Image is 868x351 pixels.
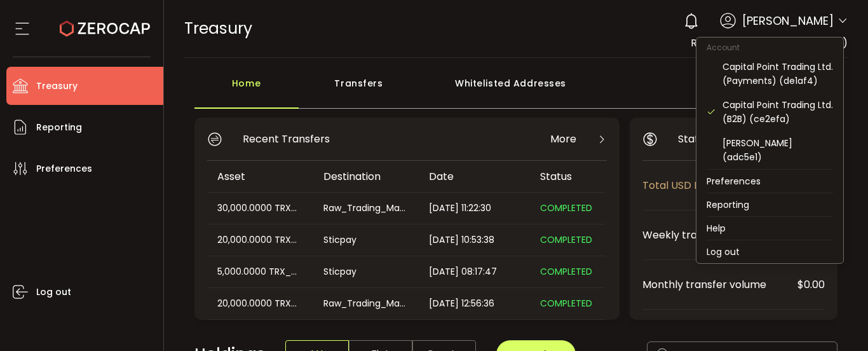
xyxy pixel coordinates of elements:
li: Reporting [696,193,843,216]
div: Raw_Trading_Mauritius_Dolphin_Wallet_USDT [313,201,417,216]
div: Home [194,71,299,109]
span: [PERSON_NAME] [742,12,834,29]
div: [DATE] 11:22:30 [419,201,530,216]
span: Log out [36,283,71,301]
div: Capital Point Trading Ltd. (Payments) (de1af4) [722,60,833,88]
span: COMPLETED [540,202,592,214]
span: Monthly transfer volume [642,277,797,292]
span: Treasury [184,17,252,39]
div: Sticpay [313,265,417,279]
div: Status [530,169,605,184]
span: Reporting [36,118,82,137]
span: Statistics [678,131,724,147]
div: [DATE] 12:56:36 [419,296,530,311]
div: [DATE] 10:53:38 [419,233,530,247]
div: Capital Point Trading Ltd. (B2B) (ce2efa) [722,98,833,126]
span: Preferences [36,160,92,178]
span: Total USD NAV [642,177,770,193]
li: Preferences [696,170,843,193]
span: Account [696,42,750,53]
span: COMPLETED [540,297,592,310]
span: Weekly transfer volume [642,227,797,243]
div: Asset [207,169,313,184]
iframe: Chat Widget [720,214,868,351]
div: Sticpay [313,233,417,247]
div: 20,000.0000 TRX_USDT_S2UZ [207,296,312,311]
div: [PERSON_NAME] (adc5e1) [722,136,833,164]
div: [DATE] 08:17:47 [419,265,530,279]
span: Raw Trading Mauritius Ltd (B2B) [691,36,848,50]
div: Whitelisted Addresses [419,71,602,109]
div: 5,000.0000 TRX_USDT_S2UZ [207,265,312,279]
div: Transfers [299,71,419,109]
div: Raw_Trading_Mauritius_Dolphin_Wallet_USDT [313,296,417,311]
span: COMPLETED [540,265,592,278]
span: More [550,131,576,147]
span: Treasury [36,77,78,95]
span: Recent Transfers [243,131,330,147]
div: Destination [313,169,419,184]
div: 20,000.0000 TRX_USDT_S2UZ [207,233,312,247]
span: COMPLETED [540,233,592,246]
li: Log out [696,240,843,263]
div: 30,000.0000 TRX_USDT_S2UZ [207,201,312,216]
div: Date [419,169,530,184]
li: Help [696,217,843,240]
